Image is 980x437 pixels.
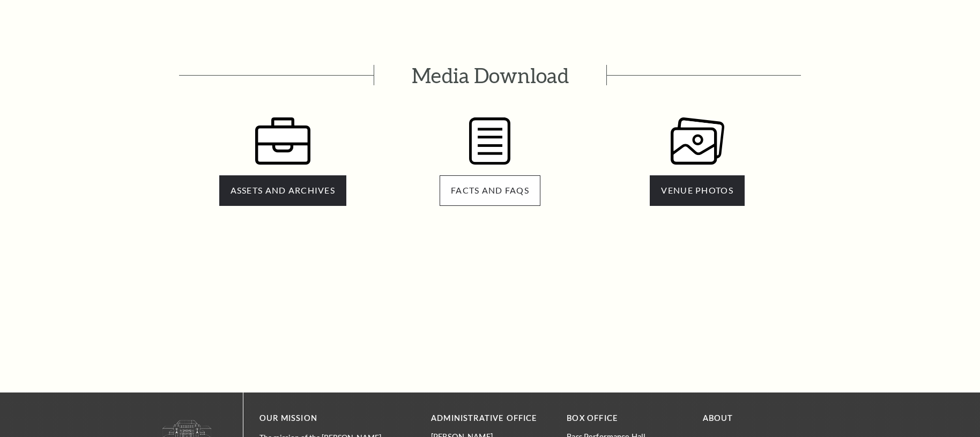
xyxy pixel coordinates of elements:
[259,412,394,425] p: OUR MISSION
[231,185,335,195] span: ASSETS AND ARCHIVES
[661,185,733,195] span: VENUE PHOTOS
[567,412,686,425] p: BOX OFFICE
[219,175,346,205] a: ASSETS AND ARCHIVES
[374,65,607,85] span: Media Download
[650,175,744,205] a: VENUE PHOTOS
[703,413,733,423] a: About
[440,175,540,205] a: FACTS AND FAQS
[431,412,551,425] p: Administrative Office
[451,185,529,195] span: FACTS AND FAQS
